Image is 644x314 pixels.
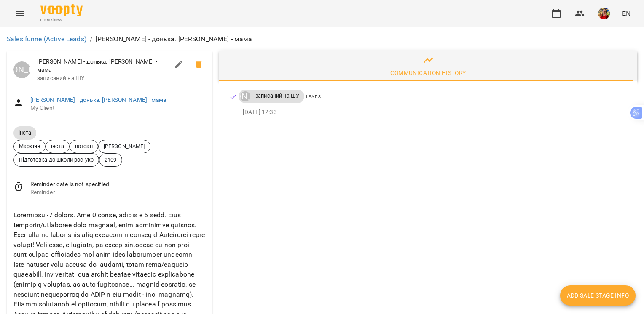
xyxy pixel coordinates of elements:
[13,129,36,136] span: інста
[243,108,624,117] p: [DATE] 12:33
[96,34,252,44] p: [PERSON_NAME] - донька. [PERSON_NAME] - мама
[622,9,631,18] span: EN
[239,91,250,101] a: [PERSON_NAME]
[30,180,206,189] span: Reminder date is not specified
[13,61,30,78] a: [PERSON_NAME]
[560,285,636,306] button: Add Sale Stage info
[7,35,86,43] a: Sales funnel(Active Leads)
[30,96,166,103] a: [PERSON_NAME] - донька. [PERSON_NAME] - мама
[250,92,304,100] span: записаний на ШУ
[37,58,169,74] span: [PERSON_NAME] - донька. [PERSON_NAME] - мама
[567,290,629,301] span: Add Sale Stage info
[306,94,321,99] span: Leads
[598,8,610,19] img: 5e634735370bbb5983f79fa1b5928c88.png
[13,61,30,78] div: Луцук Маркіян
[14,156,99,164] span: Підготовка до школи рос-укр
[7,34,637,44] nav: breadcrumb
[10,3,30,24] button: Menu
[30,104,206,112] span: My Client
[46,142,69,150] span: інста
[14,142,45,150] span: Маркіян
[240,91,250,101] div: Луцук Маркіян
[618,5,634,21] button: EN
[90,34,92,44] li: /
[99,142,150,150] span: [PERSON_NAME]
[40,17,83,23] span: For Business
[99,156,122,164] span: 2109
[70,142,98,150] span: вотсап
[37,74,169,82] span: записаний на ШУ
[40,4,83,16] img: Voopty Logo
[30,188,206,197] span: Reminder
[390,68,466,78] div: Communication History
